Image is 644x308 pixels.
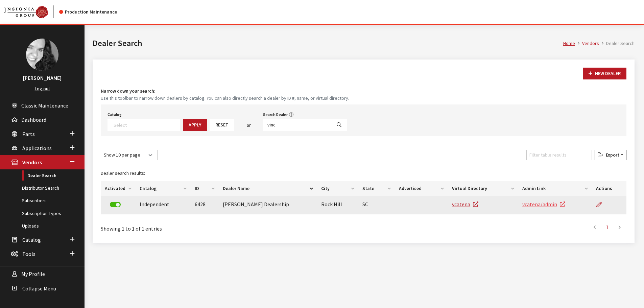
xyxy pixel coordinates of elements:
[246,122,251,129] span: or
[108,112,122,118] label: Catalog
[526,150,592,160] input: Filter table results
[452,201,478,208] a: vcatena
[136,196,191,214] td: Independent
[395,181,448,196] th: Advertised: activate to sort column ascending
[183,119,207,131] button: Apply
[596,196,607,213] a: Edit Dealer
[136,181,191,196] th: Catalog: activate to sort column ascending
[22,145,52,151] span: Applications
[595,150,626,160] button: Export
[522,201,565,208] a: vcatena/admin
[331,119,347,131] button: Search
[101,181,136,196] th: Activated: activate to sort column ascending
[601,220,613,234] a: 1
[93,37,563,49] h1: Dealer Search
[317,196,358,214] td: Rock Hill
[101,166,626,181] caption: Dealer search results:
[191,181,219,196] th: ID: activate to sort column ascending
[59,8,117,16] div: Production Maintenance
[101,95,626,102] small: Use this toolbar to narrow down dealers by catalog. You can also directly search a dealer by ID #...
[575,40,599,47] li: Vendors
[563,40,575,46] a: Home
[4,5,59,18] a: Insignia Group logo
[263,112,288,118] label: Search Dealer
[603,152,619,158] span: Export
[219,196,317,214] td: [PERSON_NAME] Dealership
[22,131,35,137] span: Parts
[358,196,395,214] td: SC
[191,196,219,214] td: 6428
[101,220,315,233] div: Showing 1 to 1 of 1 entries
[599,40,635,47] li: Dealer Search
[263,119,331,131] input: Search
[448,181,518,196] th: Virtual Directory: activate to sort column ascending
[22,285,56,292] span: Collapse Menu
[21,102,68,109] span: Classic Maintenance
[22,251,35,257] span: Tools
[35,86,50,92] a: Log out
[317,181,358,196] th: City: activate to sort column ascending
[4,6,48,18] img: Catalog Maintenance
[101,88,626,95] h4: Narrow down your search:
[108,119,180,131] span: Select
[7,74,78,82] h3: [PERSON_NAME]
[358,181,395,196] th: State: activate to sort column ascending
[592,181,626,196] th: Actions
[21,116,46,123] span: Dashboard
[26,39,58,71] img: Khrystal Dorton
[110,202,121,207] label: Deactivate Dealer
[518,181,592,196] th: Admin Link: activate to sort column ascending
[114,122,180,128] textarea: Search
[21,271,45,278] span: My Profile
[22,159,42,166] span: Vendors
[22,236,41,243] span: Catalog
[583,68,626,79] button: New Dealer
[210,119,234,131] button: Reset
[219,181,317,196] th: Dealer Name: activate to sort column descending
